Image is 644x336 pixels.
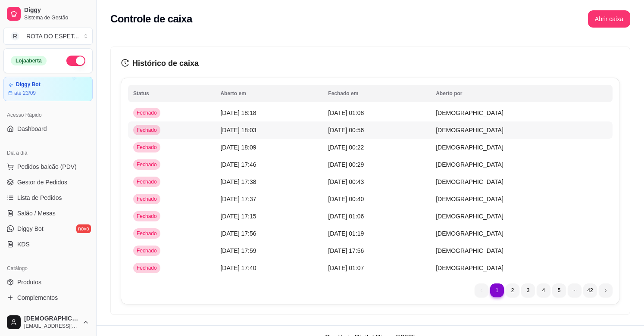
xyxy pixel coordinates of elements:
a: DiggySistema de Gestão [3,3,93,24]
span: [DEMOGRAPHIC_DATA] [436,247,503,254]
span: [DEMOGRAPHIC_DATA] [436,230,503,237]
button: [DEMOGRAPHIC_DATA][EMAIL_ADDRESS][DOMAIN_NAME] [3,312,93,333]
span: [DATE] 01:08 [328,109,364,116]
a: Salão / Mesas [3,206,93,220]
span: Salão / Mesas [17,209,56,218]
span: [DATE] 00:43 [328,178,364,185]
span: [EMAIL_ADDRESS][DOMAIN_NAME] [24,323,79,330]
span: Fechado [135,230,159,237]
th: Aberto em [215,85,323,102]
span: KDS [17,240,30,249]
div: Loja aberta [11,56,47,65]
span: [DATE] 17:46 [220,161,256,168]
a: Lista de Pedidos [3,191,93,205]
span: Complementos [17,293,58,302]
span: Fechado [135,127,159,134]
span: [DEMOGRAPHIC_DATA] [436,127,503,134]
span: [DATE] 00:40 [328,196,364,202]
span: [DATE] 18:03 [220,127,256,134]
a: Complementos [3,291,93,305]
span: Produtos [17,278,41,286]
li: pagination item 1 active [490,283,504,297]
li: next page button [599,283,613,297]
div: Dia a dia [3,146,93,160]
span: [DATE] 17:40 [220,264,256,271]
li: dots element [568,283,581,297]
span: [DATE] 17:15 [220,213,256,220]
li: pagination item 42 [583,283,597,297]
span: [DEMOGRAPHIC_DATA] [436,264,503,271]
span: Dashboard [17,124,47,133]
span: Sistema de Gestão [24,14,89,21]
li: pagination item 3 [521,283,535,297]
button: Alterar Status [66,56,85,66]
span: [DATE] 17:56 [328,247,364,254]
a: KDS [3,237,93,251]
article: até 23/09 [14,90,36,96]
span: [DATE] 17:59 [220,247,256,254]
li: pagination item 2 [506,283,519,297]
span: Pedidos balcão (PDV) [17,162,77,171]
span: [DEMOGRAPHIC_DATA] [436,144,503,151]
a: Diggy Botnovo [3,222,93,236]
span: Fechado [135,144,159,151]
div: Catálogo [3,261,93,275]
article: Diggy Bot [16,81,41,88]
span: Fechado [135,161,159,168]
span: Diggy [24,6,89,14]
span: Lista de Pedidos [17,193,62,202]
span: Fechado [135,196,159,202]
h3: Histórico de caixa [121,57,619,69]
span: [DATE] 00:56 [328,127,364,134]
span: Fechado [135,247,159,254]
span: history [121,59,129,67]
span: [DATE] 01:06 [328,213,364,220]
span: [DATE] 17:38 [220,178,256,185]
span: [DEMOGRAPHIC_DATA] [436,109,503,116]
span: [DATE] 17:56 [220,230,256,237]
li: pagination item 4 [537,283,550,297]
button: Pedidos balcão (PDV) [3,160,93,174]
th: Aberto por [431,85,613,102]
span: [DATE] 00:29 [328,161,364,168]
a: Produtos [3,275,93,289]
th: Fechado em [323,85,431,102]
a: Diggy Botaté 23/09 [3,77,93,101]
span: [DEMOGRAPHIC_DATA] [24,315,79,323]
div: ROTA DO ESPET ... [26,32,79,40]
span: Fechado [135,178,159,185]
span: Diggy Bot [17,224,44,233]
h2: Controle de caixa [110,12,192,26]
span: [DATE] 17:37 [220,196,256,202]
a: Dashboard [3,122,93,136]
span: [DATE] 18:18 [220,109,256,116]
span: [DEMOGRAPHIC_DATA] [436,213,503,220]
span: [DEMOGRAPHIC_DATA] [436,178,503,185]
span: [DATE] 00:22 [328,144,364,151]
div: Acesso Rápido [3,108,93,122]
span: Fechado [135,264,159,271]
span: Fechado [135,109,159,116]
span: [DEMOGRAPHIC_DATA] [436,196,503,202]
span: [DEMOGRAPHIC_DATA] [436,161,503,168]
th: Status [128,85,215,102]
span: [DATE] 18:09 [220,144,256,151]
button: Select a team [3,28,93,45]
a: Gestor de Pedidos [3,175,93,189]
span: Fechado [135,213,159,220]
span: [DATE] 01:07 [328,264,364,271]
span: [DATE] 01:19 [328,230,364,237]
nav: pagination navigation [470,279,617,302]
span: Gestor de Pedidos [17,178,67,187]
button: Abrir caixa [588,10,630,28]
li: pagination item 5 [552,283,566,297]
span: R [11,32,19,40]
